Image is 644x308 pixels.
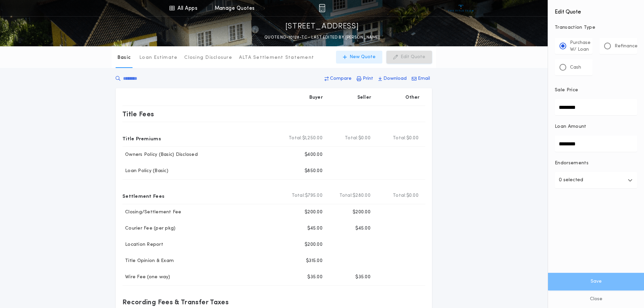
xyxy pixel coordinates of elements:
[386,51,432,64] button: Edit Quote
[570,64,581,71] p: Cash
[393,192,406,199] b: Total:
[548,290,644,308] button: Close
[305,192,323,199] span: $795.00
[122,168,168,174] p: Loan Policy (Basic)
[559,176,583,184] p: 0 selected
[448,5,474,11] img: vs-icon
[122,297,229,307] p: Recording Fees & Transfer Taxes
[307,225,323,232] p: $45.00
[406,94,420,101] p: Other
[615,43,638,50] p: Refinance
[309,94,323,101] p: Buyer
[117,54,131,61] p: Basic
[323,73,354,85] button: Compare
[418,75,430,82] p: Email
[122,133,161,144] p: Title Premiums
[345,135,358,142] b: Total:
[285,21,359,32] p: [STREET_ADDRESS]
[330,75,352,82] p: Compare
[122,109,154,119] p: Title Fees
[305,151,323,158] p: $400.00
[406,192,419,199] span: $0.00
[184,54,232,61] p: Closing Disclosure
[358,135,371,142] span: $0.00
[555,136,637,152] input: Loan Amount
[383,75,407,82] p: Download
[363,75,373,82] p: Print
[350,54,376,61] p: New Quote
[548,273,644,290] button: Save
[319,4,325,12] img: img
[555,87,578,94] p: Sale Price
[264,34,380,41] p: QUOTE ND-10128-TC - LAST EDITED BY [PERSON_NAME]
[410,73,432,85] button: Email
[302,135,323,142] span: $1,250.00
[555,4,637,16] h4: Edit Quote
[406,135,419,142] span: $0.00
[353,192,371,199] span: $280.00
[122,209,182,216] p: Closing/Settlement Fee
[122,274,170,281] p: Wire Fee (one way)
[339,192,353,199] b: Total:
[336,51,382,64] button: New Quote
[355,73,375,85] button: Print
[401,54,425,61] p: Edit Quote
[555,172,637,188] button: 0 selected
[306,258,323,264] p: $315.00
[555,160,637,167] p: Endorsements
[555,24,637,31] p: Transaction Type
[305,241,323,248] p: $200.00
[355,225,371,232] p: $45.00
[307,274,323,281] p: $35.00
[555,123,587,130] p: Loan Amount
[355,274,371,281] p: $35.00
[305,168,323,174] p: $850.00
[376,73,409,85] button: Download
[357,94,372,101] p: Seller
[239,54,314,61] p: ALTA Settlement Statement
[292,192,305,199] b: Total:
[122,190,164,201] p: Settlement Fees
[353,209,371,216] p: $200.00
[139,54,177,61] p: Loan Estimate
[570,40,591,53] p: Purchase W/ Loan
[393,135,406,142] b: Total:
[122,151,198,158] p: Owners Policy (Basic) Disclosed
[122,258,174,264] p: Title Opinion & Exam
[122,241,163,248] p: Location Report
[305,209,323,216] p: $200.00
[555,99,637,115] input: Sale Price
[122,225,175,232] p: Courier Fee (per pkg)
[289,135,302,142] b: Total:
